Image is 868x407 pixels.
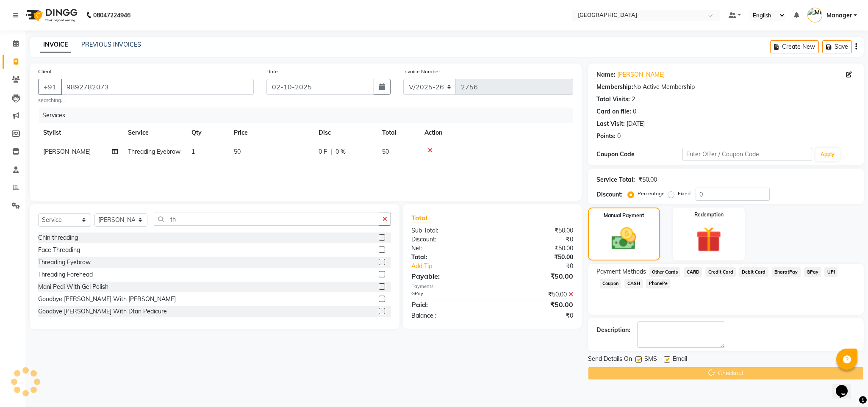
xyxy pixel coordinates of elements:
[405,271,492,281] div: Payable:
[186,123,229,142] th: Qty
[638,175,657,184] div: ₹50.00
[405,235,492,244] div: Discount:
[596,267,646,276] span: Payment Methods
[596,190,623,199] div: Discount:
[128,148,180,155] span: Threading Eyebrow
[688,224,729,255] img: _gift.svg
[61,79,254,95] input: Search by Name/Mobile/Email/Code
[604,212,644,219] label: Manual Payment
[826,11,852,20] span: Manager
[330,147,332,156] span: |
[772,267,801,277] span: BharatPay
[600,279,621,288] span: Coupon
[507,262,579,271] div: ₹0
[419,123,573,142] th: Action
[234,148,241,155] span: 50
[678,190,691,197] label: Fixed
[596,83,633,91] div: Membership:
[632,95,635,104] div: 2
[38,295,176,304] div: Goodbye [PERSON_NAME] With [PERSON_NAME]
[682,148,812,161] input: Enter Offer / Coupon Code
[377,123,419,142] th: Total
[604,224,644,253] img: _cash.svg
[815,148,840,161] button: Apply
[123,123,186,142] th: Service
[411,213,431,222] span: Total
[403,68,440,75] label: Invoice Number
[633,107,636,116] div: 0
[492,235,580,244] div: ₹0
[229,123,313,142] th: Price
[492,271,580,281] div: ₹50.00
[405,290,492,299] div: GPay
[832,373,860,399] iframe: chat widget
[673,354,687,365] span: Email
[638,190,665,197] label: Percentage
[596,107,631,116] div: Card on file:
[596,175,635,184] div: Service Total:
[38,270,93,279] div: Threading Forehead
[694,211,724,219] label: Redemption
[739,267,768,277] span: Debit Card
[405,226,492,235] div: Sub Total:
[624,279,643,288] span: CASH
[38,307,167,316] div: Goodbye [PERSON_NAME] With Dtan Pedicure
[38,123,123,142] th: Stylist
[770,40,819,53] button: Create New
[596,326,630,335] div: Description:
[93,3,130,27] b: 08047224946
[492,244,580,253] div: ₹50.00
[38,233,78,242] div: Chin threading
[40,37,71,53] a: INVOICE
[617,70,665,79] a: [PERSON_NAME]
[405,311,492,320] div: Balance :
[596,70,616,79] div: Name:
[191,148,195,155] span: 1
[705,267,736,277] span: Credit Card
[596,119,625,128] div: Last Visit:
[807,8,822,22] img: Manager
[644,354,657,365] span: SMS
[81,41,141,48] a: PREVIOUS INVOICES
[649,267,681,277] span: Other Cards
[822,40,852,53] button: Save
[646,279,670,288] span: PhonePe
[38,79,62,95] button: +91
[313,123,377,142] th: Disc
[596,83,855,91] div: No Active Membership
[266,68,278,75] label: Date
[22,3,80,27] img: logo
[824,267,837,277] span: UPI
[43,148,91,155] span: [PERSON_NAME]
[627,119,645,128] div: [DATE]
[596,132,616,141] div: Points:
[38,97,254,104] small: searching...
[596,150,683,159] div: Coupon Code
[492,226,580,235] div: ₹50.00
[492,299,580,310] div: ₹50.00
[154,213,379,226] input: Search or Scan
[405,262,507,271] a: Add Tip
[405,299,492,310] div: Paid:
[684,267,702,277] span: CARD
[39,108,580,123] div: Services
[336,147,346,156] span: 0 %
[405,253,492,262] div: Total:
[617,132,621,141] div: 0
[492,290,580,299] div: ₹50.00
[492,253,580,262] div: ₹50.00
[38,68,52,75] label: Client
[319,147,327,156] span: 0 F
[38,282,108,291] div: Mani Pedi With Gel Polish
[588,354,632,365] span: Send Details On
[38,246,80,255] div: Face Threading
[492,311,580,320] div: ₹0
[382,148,389,155] span: 50
[804,267,821,277] span: GPay
[411,283,573,290] div: Payments
[596,95,630,104] div: Total Visits:
[405,244,492,253] div: Net:
[38,258,91,267] div: Threading Eyebrow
